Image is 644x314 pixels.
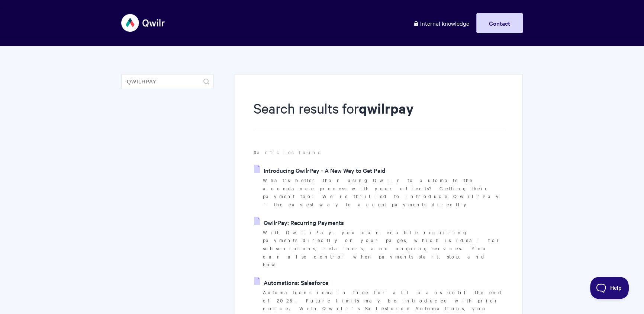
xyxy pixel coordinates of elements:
p: articles found [254,148,504,156]
a: QwilrPay: Recurring Payments [254,217,344,228]
a: Contact [476,13,523,33]
p: What's better than using Qwilr to automate the acceptance process with your clients? Getting thei... [263,176,504,209]
h1: Search results for [254,99,504,131]
a: Automations: Salesforce [254,277,328,288]
p: With QwilrPay, you can enable recurring payments directly on your pages, which is ideal for subsc... [263,228,504,269]
input: Search [121,74,214,89]
strong: qwilrpay [359,99,413,117]
iframe: Toggle Customer Support [590,277,629,299]
a: Internal knowledge [408,13,475,33]
img: Qwilr Help Center [121,9,165,37]
a: Introducing QwilrPay - A New Way to Get Paid [254,165,385,176]
strong: 3 [254,149,257,156]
